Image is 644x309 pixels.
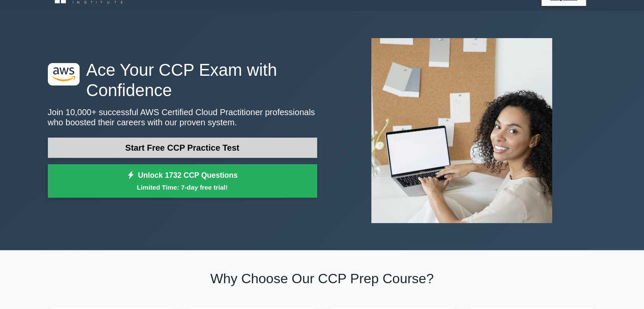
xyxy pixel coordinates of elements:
[48,60,317,100] h1: Ace Your CCP Exam with Confidence
[48,107,317,127] p: Join 10,000+ successful AWS Certified Cloud Practitioner professionals who boosted their careers ...
[48,270,597,287] h2: Why Choose Our CCP Prep Course?
[58,182,307,192] small: Limited Time: 7-day free trial!
[48,138,317,158] a: Start Free CCP Practice Test
[48,164,317,198] a: Unlock 1732 CCP QuestionsLimited Time: 7-day free trial!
